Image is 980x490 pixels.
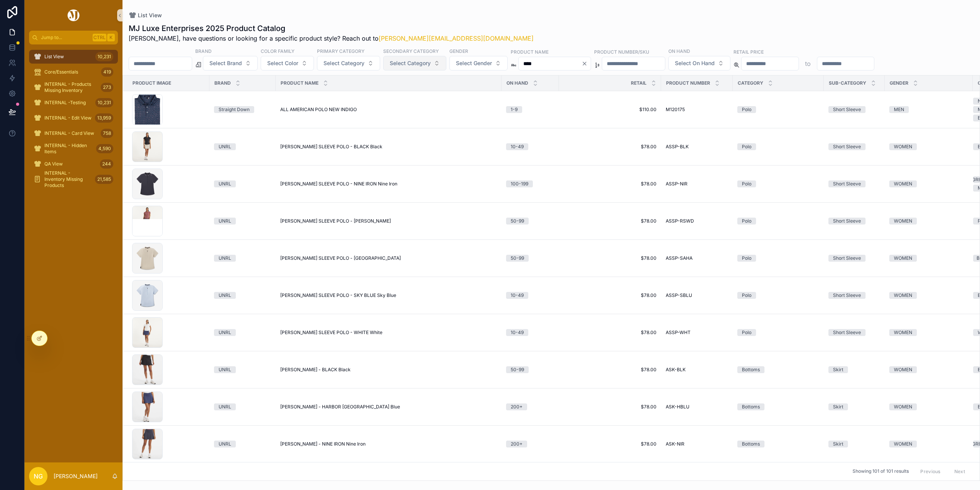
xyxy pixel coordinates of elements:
[737,329,819,336] a: Polo
[214,403,271,410] a: UNRL
[742,366,760,373] div: Bottoms
[280,255,497,261] a: [PERSON_NAME] SLEEVE POLO - [GEOGRAPHIC_DATA]
[581,61,591,67] button: Clear
[733,48,764,55] label: Retail Price
[24,44,122,196] div: scrollable content
[828,255,880,262] a: Short Sleeve
[828,180,880,187] a: Short Sleeve
[666,144,689,150] span: ASSP-BLK
[280,144,382,150] span: [PERSON_NAME] SLEEVE POLO - BLACK Black
[506,255,554,262] a: 50-99
[828,366,880,373] a: Skirt
[29,65,118,79] a: Core/Essentials419
[281,80,318,86] span: Product Name
[44,81,98,93] span: INTERNAL - Products Missing Inventory
[280,255,401,261] span: [PERSON_NAME] SLEEVE POLO - [GEOGRAPHIC_DATA]
[390,59,431,67] span: Select Category
[889,329,968,336] a: WOMEN
[219,403,231,410] div: UNRL
[379,34,534,42] a: [PERSON_NAME][EMAIL_ADDRESS][DOMAIN_NAME]
[44,69,78,75] span: Core/Essentials
[506,106,554,113] a: 1-9
[666,218,694,224] span: ASSP-RSWD
[41,34,90,41] span: Jump to...
[805,59,811,68] p: to
[511,218,524,225] div: 50-99
[889,143,968,150] a: WOMEN
[738,80,763,86] span: Category
[511,255,524,262] div: 50-99
[44,161,63,167] span: QA View
[219,329,231,336] div: UNRL
[889,106,968,113] a: MEN
[563,329,657,336] a: $78.00
[668,48,690,54] label: On Hand
[828,218,880,225] a: Short Sleeve
[280,218,497,224] a: [PERSON_NAME] SLEEVE POLO - [PERSON_NAME]
[511,106,518,113] div: 1-9
[889,255,968,262] a: WOMEN
[506,441,554,447] a: 200+
[666,404,689,410] span: ASK-HBLU
[563,255,657,261] a: $78.00
[280,181,497,187] a: [PERSON_NAME] SLEEVE POLO - NINE IRON Nine Iron
[214,329,271,336] a: UNRL
[742,255,751,262] div: Polo
[666,107,685,113] span: M120175
[219,292,231,299] div: UNRL
[280,441,497,447] a: [PERSON_NAME] - NINE IRON Nine Iron
[894,180,912,187] div: WOMEN
[666,181,728,187] a: ASSP-NIR
[737,292,819,299] a: Polo
[511,143,524,150] div: 10-49
[506,180,554,187] a: 100-199
[219,218,231,225] div: UNRL
[101,83,113,92] div: 273
[631,80,647,86] span: Retail
[833,329,861,336] div: Short Sleeve
[214,441,271,447] a: UNRL
[563,218,657,224] a: $78.00
[280,367,497,373] a: [PERSON_NAME] - BLACK Black
[138,11,162,19] span: List View
[666,292,692,298] span: ASSP-SBLU
[833,403,843,410] div: Skirt
[666,144,728,150] a: ASSP-BLK
[280,404,497,410] a: [PERSON_NAME] - HARBOR [GEOGRAPHIC_DATA] Blue
[280,144,497,150] a: [PERSON_NAME] SLEEVE POLO - BLACK Black
[737,180,819,187] a: Polo
[93,34,106,41] span: Ctrl
[742,403,760,410] div: Bottoms
[449,56,508,70] button: Select Button
[129,11,162,19] a: List View
[506,329,554,336] a: 10-49
[675,59,715,67] span: Select On Hand
[666,367,686,373] span: ASK-BLK
[280,107,357,113] span: ALL AMERICAN POLO NEW INDIGO
[737,255,819,262] a: Polo
[894,329,912,336] div: WOMEN
[267,59,298,67] span: Select Color
[737,441,819,447] a: Bottoms
[280,218,391,224] span: [PERSON_NAME] SLEEVE POLO - [PERSON_NAME]
[828,106,880,113] a: Short Sleeve
[44,100,86,106] span: INTERNAL -Testing
[889,403,968,410] a: WOMEN
[737,403,819,410] a: Bottoms
[44,143,93,155] span: INTERNAL - Hidden Items
[889,366,968,373] a: WOMEN
[280,367,351,373] span: [PERSON_NAME] - BLACK Black
[563,404,657,410] a: $78.00
[219,255,231,262] div: UNRL
[195,48,212,54] label: Brand
[506,80,528,86] span: On Hand
[889,292,968,299] a: WOMEN
[219,143,231,150] div: UNRL
[828,329,880,336] a: Short Sleeve
[214,292,271,299] a: UNRL
[894,255,912,262] div: WOMEN
[323,59,364,67] span: Select Category
[666,329,728,336] a: ASSP-WHT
